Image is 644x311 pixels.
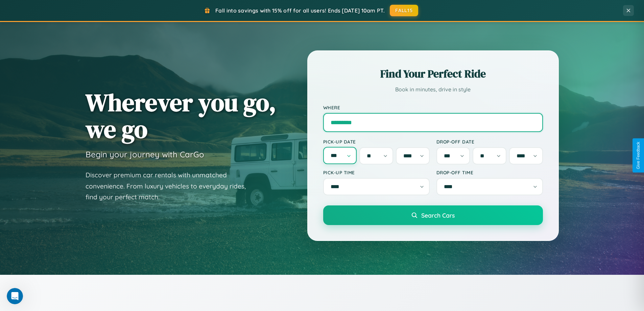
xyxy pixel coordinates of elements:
[86,89,276,142] h1: Wherever you go, we go
[323,139,430,145] label: Pick-up Date
[421,212,455,219] span: Search Cars
[390,5,418,16] button: FALL15
[323,105,543,110] label: Where
[323,66,543,81] h2: Find Your Perfect Ride
[436,170,543,175] label: Drop-off Time
[7,288,23,304] iframe: Intercom live chat
[436,139,543,145] label: Drop-off Date
[323,85,543,94] p: Book in minutes, drive in style
[86,149,204,159] h3: Begin your journey with CarGo
[215,7,385,14] span: Fall into savings with 15% off for all users! Ends [DATE] 10am PT.
[86,170,255,203] p: Discover premium car rentals with unmatched convenience. From luxury vehicles to everyday rides, ...
[636,142,641,169] div: Give Feedback
[323,205,543,225] button: Search Cars
[323,170,430,175] label: Pick-up Time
